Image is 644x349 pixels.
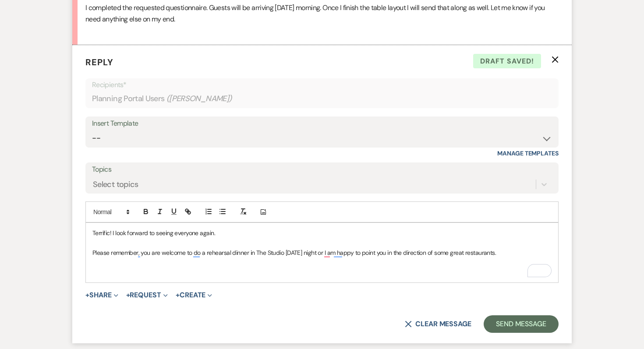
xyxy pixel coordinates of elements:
p: I completed the requested questionnaire. Guests will be arriving [DATE] morning. Once I finish th... [85,2,559,25]
button: Create [176,292,212,299]
p: Recipients* [92,79,552,91]
span: + [176,292,180,299]
button: Send Message [484,315,559,333]
span: + [126,292,130,299]
button: Share [85,292,118,299]
div: Planning Portal Users [92,90,552,107]
button: Request [126,292,168,299]
span: Draft saved! [473,54,541,69]
label: Topics [92,163,552,176]
span: + [85,292,89,299]
div: Select topics [93,179,138,190]
div: Insert Template [92,117,552,130]
a: Manage Templates [497,149,559,157]
span: ( [PERSON_NAME] ) [166,93,232,105]
div: To enrich screen reader interactions, please activate Accessibility in Grammarly extension settings [86,223,558,282]
button: Clear message [405,321,471,328]
p: Terrific! I look forward to seeing everyone again. [92,228,552,238]
span: Reply [85,56,113,68]
p: Please remember, you are welcome to do a rehearsal dinner in The Studio [DATE] night or I am happ... [92,248,552,257]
